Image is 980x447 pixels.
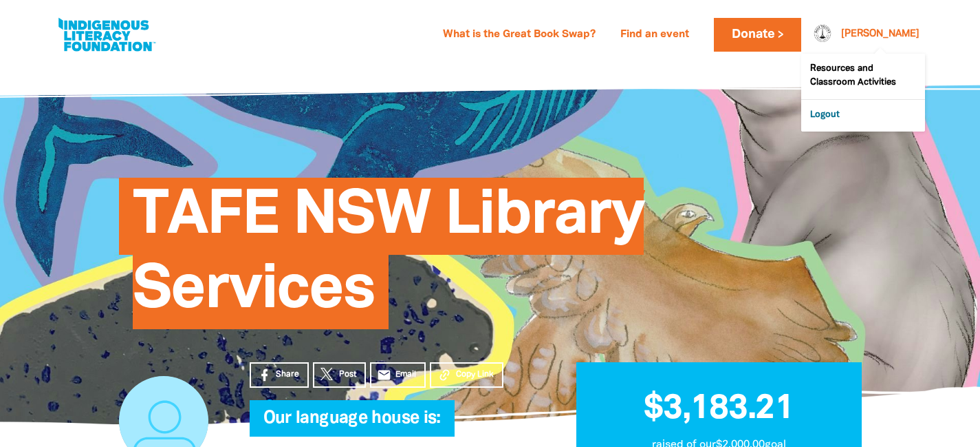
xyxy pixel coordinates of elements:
[801,54,925,99] a: Resources and Classroom Activities
[430,362,503,388] button: Copy Link
[133,188,644,329] span: TAFE NSW Library Services
[456,368,494,381] span: Copy Link
[370,362,426,388] a: emailEmail
[339,368,356,381] span: Post
[841,30,919,39] a: [PERSON_NAME]
[612,24,697,46] a: Find an event
[644,393,794,425] span: $3,183.21
[313,362,366,388] a: Post
[263,410,441,437] span: Our language house is:
[250,362,309,388] a: Share
[395,368,416,381] span: Email
[377,368,391,382] i: email
[250,423,535,431] h6: My Team
[435,24,604,46] a: What is the Great Book Swap?
[801,100,925,132] a: Logout
[276,368,299,381] span: Share
[714,18,801,52] a: Donate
